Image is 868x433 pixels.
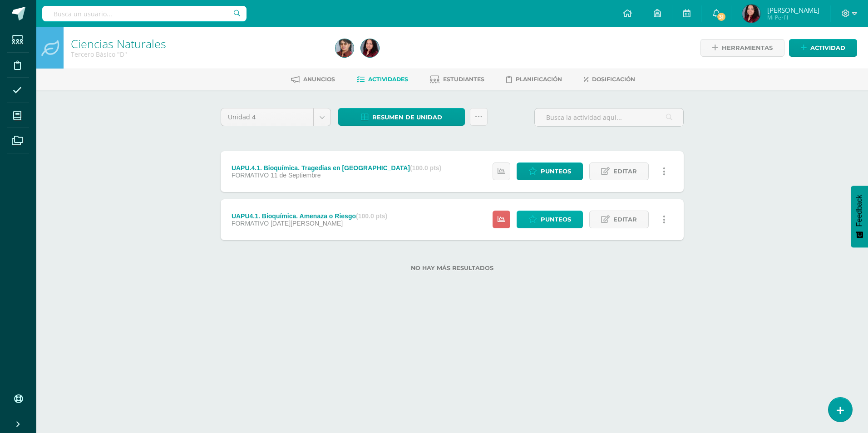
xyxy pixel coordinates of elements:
strong: (100.0 pts) [356,212,387,220]
h1: Ciencias Naturales [71,37,325,50]
a: Ciencias Naturales [71,36,166,51]
a: Punteos [517,162,583,180]
img: 9b956cc9a4babd20fca20b167a45774d.png [335,39,354,57]
span: Unidad 4 [228,108,306,126]
a: Planificación [506,72,562,87]
a: Resumen de unidad [338,108,465,126]
span: Actividad [810,39,845,56]
img: d1a1e1938b2129473632f39149ad8a41.png [742,5,760,23]
label: No hay más resultados [221,265,684,271]
span: Estudiantes [443,76,484,83]
a: Herramientas [700,39,784,57]
span: 11 de Septiembre [271,172,321,179]
span: [DATE][PERSON_NAME] [271,220,343,227]
div: UAPU.4.1. Bioquímica. Tragedias en [GEOGRAPHIC_DATA] [232,164,441,172]
div: Tercero Básico 'D' [71,50,325,59]
span: 31 [716,12,726,22]
a: Punteos [517,211,583,228]
a: Anuncios [291,72,335,87]
span: Anuncios [303,76,335,83]
a: Estudiantes [430,72,484,87]
span: Punteos [541,163,571,180]
span: Herramientas [722,39,773,56]
a: Unidad 4 [221,108,330,126]
button: Feedback - Mostrar encuesta [851,186,868,247]
a: Dosificación [584,72,635,87]
span: Planificación [516,76,562,83]
span: Mi Perfil [767,14,819,21]
span: FORMATIVO [232,220,269,227]
input: Busca un usuario... [42,6,247,21]
span: Actividades [368,76,408,83]
strong: (100.0 pts) [410,164,441,172]
a: Actividades [357,72,408,87]
span: Editar [613,163,637,180]
img: d1a1e1938b2129473632f39149ad8a41.png [361,39,379,57]
span: Feedback [855,195,863,226]
span: Resumen de unidad [372,109,442,126]
input: Busca la actividad aquí... [535,108,683,126]
span: FORMATIVO [232,172,269,179]
span: Editar [613,211,637,228]
span: Punteos [541,211,571,228]
span: Dosificación [592,76,635,83]
div: UAPU4.1. Bioquímica. Amenaza o Riesgo [232,212,387,220]
a: Actividad [789,39,857,57]
span: [PERSON_NAME] [767,5,819,15]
